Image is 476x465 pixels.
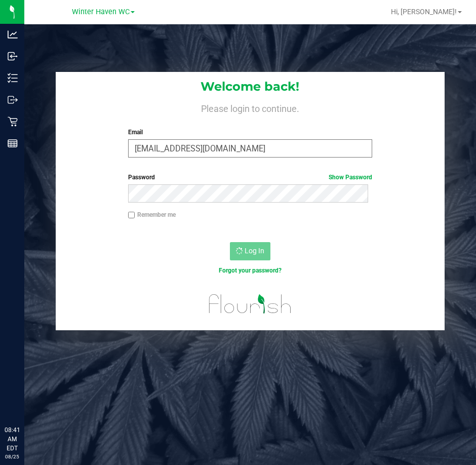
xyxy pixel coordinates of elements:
h4: Please login to continue. [56,101,445,113]
span: Hi, [PERSON_NAME]! [391,8,457,16]
span: Log In [245,247,264,255]
inline-svg: Inbound [8,51,18,61]
a: Forgot your password? [219,267,282,274]
img: flourish_logo.svg [202,286,299,322]
h1: Welcome back! [56,80,445,93]
inline-svg: Inventory [8,73,18,83]
button: Log In [230,242,270,260]
inline-svg: Outbound [8,95,18,105]
input: Remember me [128,212,135,219]
inline-svg: Reports [8,138,18,148]
label: Email [128,128,372,137]
a: Show Password [329,174,372,181]
span: Password [128,174,155,181]
p: 08/25 [5,453,20,460]
label: Remember me [128,210,176,219]
inline-svg: Analytics [8,29,18,40]
span: Winter Haven WC [72,8,130,16]
inline-svg: Retail [8,117,18,127]
p: 08:41 AM EDT [5,425,20,453]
